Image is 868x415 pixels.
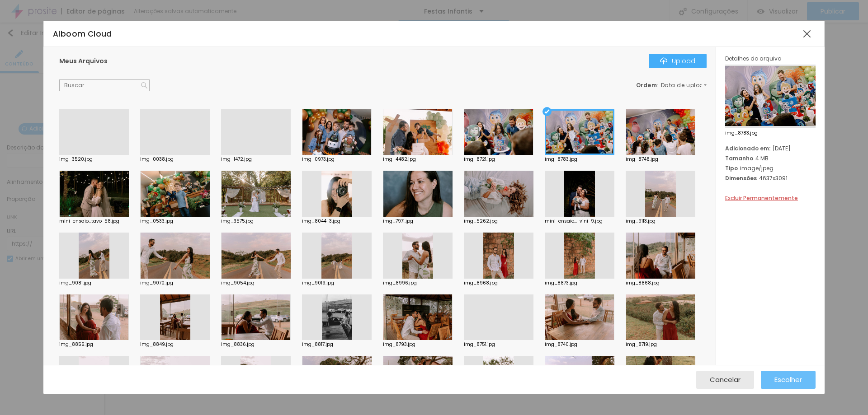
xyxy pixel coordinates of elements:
div: img_1472.jpg [221,157,291,162]
div: img_3520.jpg [59,157,129,162]
div: img_8740.jpg [545,342,614,347]
div: : [636,83,707,88]
span: Data de upload [661,83,708,88]
div: img_8044-3.jpg [302,219,372,224]
div: Upload [660,57,695,65]
span: Cancelar [710,376,741,383]
div: img_8783.jpg [545,157,614,162]
div: 4 MB [725,154,816,162]
div: img_8751.jpg [464,342,533,347]
span: Ordem [636,81,657,89]
div: img_8817.jpg [302,342,372,347]
div: img_0973.jpg [302,157,372,162]
button: IconeUpload [649,54,707,68]
div: img_8748.jpg [626,157,695,162]
div: img_8855.jpg [59,342,129,347]
span: Alboom Cloud [53,28,112,39]
div: img_9054.jpg [221,281,291,285]
div: 4637x3091 [725,174,816,182]
div: img_7971.jpg [383,219,453,224]
div: img_4482.jpg [383,157,453,162]
button: Cancelar [696,371,754,389]
div: img_0533.jpg [140,219,210,224]
div: img_8719.jpg [626,342,695,347]
span: Detalhes do arquivo [725,55,781,62]
div: img_8836.jpg [221,342,291,347]
div: img_9019.jpg [302,281,372,285]
div: img_8793.jpg [383,342,453,347]
img: Icone [141,82,147,89]
div: img_8849.jpg [140,342,210,347]
span: Adicionado em: [725,145,770,152]
span: Tipo [725,164,738,172]
div: img_8996.jpg [383,281,453,285]
div: img_8968.jpg [464,281,533,285]
div: img_8721.jpg [464,157,533,162]
div: img_5262.jpg [464,219,533,224]
span: Escolher [774,376,802,383]
span: img_8783.jpg [725,131,816,135]
div: image/jpeg [725,164,816,172]
div: mini-ensaio...tavo-58.jpg [59,219,129,224]
div: img_3575.jpg [221,219,291,224]
input: Buscar [59,79,150,91]
div: img_9113.jpg [626,219,695,224]
span: Excluir Permanentemente [725,194,798,202]
div: img_8868.jpg [626,281,695,285]
span: Tamanho [725,154,753,162]
img: Icone [660,57,667,65]
span: Dimensões [725,174,757,182]
div: img_8873.jpg [545,281,614,285]
div: img_9070.jpg [140,281,210,285]
div: img_0038.jpg [140,157,210,162]
button: Escolher [761,371,816,389]
div: mini-ensaio...-vini-9.jpg [545,219,614,224]
div: img_9081.jpg [59,281,129,285]
span: Meus Arquivos [59,56,108,65]
div: [DATE] [725,145,816,152]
